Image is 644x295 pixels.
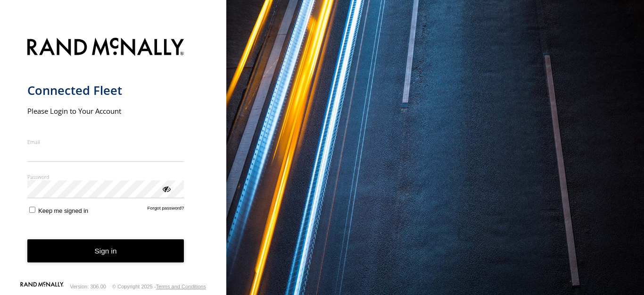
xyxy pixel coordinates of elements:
div: ViewPassword [161,184,171,193]
h2: Please Login to Your Account [27,106,184,116]
div: © Copyright 2025 - [112,284,206,289]
img: Rand McNally [27,36,184,60]
a: Visit our Website [20,282,64,291]
span: Keep me signed in [38,207,88,214]
a: Terms and Conditions [156,284,206,289]
h1: Connected Fleet [27,83,184,98]
label: Email [27,138,184,145]
div: Version: 306.00 [70,284,106,289]
button: Sign in [27,239,184,262]
label: Password [27,173,184,180]
input: Keep me signed in [29,207,35,213]
form: main [27,32,199,281]
a: Forgot password? [148,205,184,214]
